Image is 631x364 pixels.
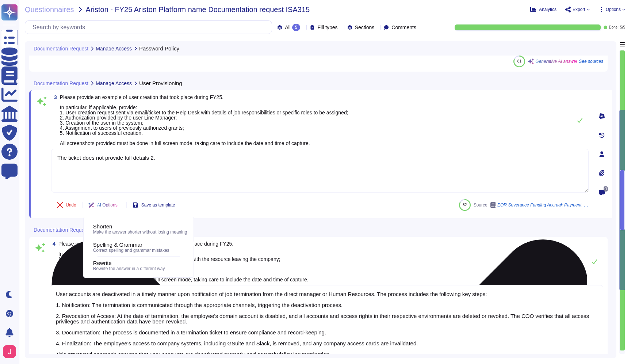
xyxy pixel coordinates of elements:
[50,285,603,363] textarea: User accounts are deactivated in a timely manner upon notification of job termination from the di...
[60,94,348,146] span: Please provide an example of user creation that took place during FY25. In particular, if applica...
[87,239,190,255] div: Spelling & Grammar
[34,227,88,232] span: Documentation Request
[87,243,90,251] div: Spelling & Grammar
[93,223,112,230] span: Shorten
[87,261,90,270] div: Rewrite
[93,223,187,230] div: Shorten
[3,345,16,358] img: user
[355,25,375,30] span: Sections
[87,225,90,233] div: Shorten
[93,242,187,248] div: Spelling & Grammar
[96,81,132,86] span: Manage Access
[573,7,585,12] span: Export
[292,24,301,31] div: 5
[285,25,291,30] span: All
[93,260,187,266] div: Rewrite
[539,7,557,12] span: Analytics
[579,59,603,64] span: See sources
[96,46,132,51] span: Manage Access
[34,81,88,86] span: Documentation Request
[93,230,187,235] span: Make the answer shorter without losing meaning
[1,344,21,360] button: user
[604,186,608,192] span: 0
[87,221,190,237] div: Shorten
[93,260,112,266] span: Rewrite
[139,46,179,51] span: Password Policy
[86,6,310,13] span: Ariston - FY25 Ariston Platform name Documentation request ISA315
[609,26,619,29] span: Done:
[93,248,169,253] span: Correct spelling and grammar mistakes
[535,59,577,64] span: Generative AI answer
[93,266,165,271] span: Rewrite the answer in a different way
[87,257,190,274] div: Rewrite
[34,46,88,51] span: Documentation Request
[29,21,272,34] input: Search by keywords
[463,203,467,207] span: 82
[530,7,557,12] button: Analytics
[620,26,625,29] span: 5 / 5
[51,95,57,100] span: 3
[51,149,589,193] textarea: The ticket does not provide full details 2.
[50,241,56,246] span: 4
[606,7,621,12] span: Options
[317,25,337,30] span: Fill types
[391,25,416,30] span: Comments
[93,242,142,248] span: Spelling & Grammar
[517,59,521,63] span: 81
[25,6,74,13] span: Questionnaires
[139,80,182,86] span: User Provisioning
